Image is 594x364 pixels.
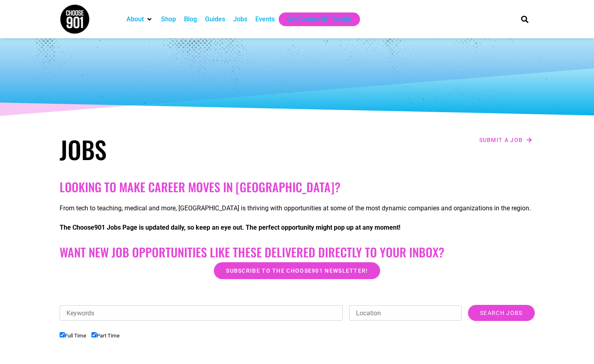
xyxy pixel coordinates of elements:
a: Subscribe to the Choose901 newsletter! [214,262,380,279]
input: Location [349,305,462,321]
nav: Main nav [122,12,507,26]
span: Subscribe to the Choose901 newsletter! [226,268,368,274]
strong: The Choose901 Jobs Page is updated daily, so keep an eye out. The perfect opportunity might pop u... [60,224,400,231]
input: Part Time [91,332,97,337]
input: Full Time [60,332,65,337]
a: Submit a job [477,135,535,145]
input: Keywords [60,305,343,321]
input: Search Jobs [468,305,534,321]
a: Shop [161,14,176,24]
span: Submit a job [479,137,523,143]
a: Jobs [233,14,247,24]
a: Get Choose901 Emails [287,14,352,24]
label: Part Time [91,333,120,339]
a: Blog [184,14,197,24]
h1: Jobs [60,135,293,164]
div: Search [518,12,531,26]
h2: Want New Job Opportunities like these Delivered Directly to your Inbox? [60,245,535,259]
label: Full Time [60,333,86,339]
a: Events [255,14,275,24]
a: Guides [205,14,225,24]
h2: Looking to make career moves in [GEOGRAPHIC_DATA]? [60,180,535,194]
p: From tech to teaching, medical and more, [GEOGRAPHIC_DATA] is thriving with opportunities at some... [60,204,535,213]
a: About [126,14,144,24]
div: About [122,12,157,26]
